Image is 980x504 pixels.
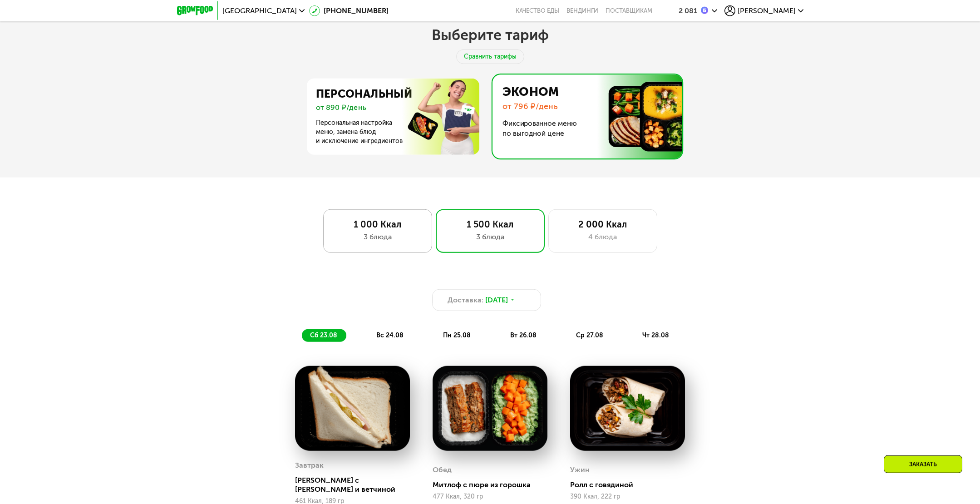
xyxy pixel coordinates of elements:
[433,493,547,500] div: 477 Ккал, 320 гр
[376,331,404,339] span: вс 24.08
[295,459,324,472] div: Завтрак
[738,7,796,15] span: [PERSON_NAME]
[566,7,598,15] a: Вендинги
[516,7,559,15] a: Качество еды
[510,331,537,339] span: вт 26.08
[485,295,508,306] span: [DATE]
[884,455,962,473] div: Заказать
[445,219,535,230] div: 1 500 Ккал
[433,480,555,489] div: Митлоф с пюре из горошка
[576,331,603,339] span: ср 27.08
[295,476,417,494] div: [PERSON_NAME] с [PERSON_NAME] и ветчиной
[333,232,423,242] div: 3 блюда
[448,295,483,306] span: Доставка:
[679,7,697,15] div: 2 081
[443,331,471,339] span: пн 25.08
[642,331,669,339] span: чт 28.08
[570,493,685,500] div: 390 Ккал, 222 гр
[456,49,524,64] div: Сравнить тарифы
[433,463,452,477] div: Обед
[309,5,389,16] a: [PHONE_NUMBER]
[333,219,423,230] div: 1 000 Ккал
[310,331,337,339] span: сб 23.08
[432,26,549,44] h2: Выберите тариф
[570,463,590,477] div: Ужин
[445,232,535,242] div: 3 блюда
[222,7,297,15] span: [GEOGRAPHIC_DATA]
[558,232,648,242] div: 4 блюда
[570,480,692,489] div: Ролл с говядиной
[606,7,652,15] div: поставщикам
[558,219,648,230] div: 2 000 Ккал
